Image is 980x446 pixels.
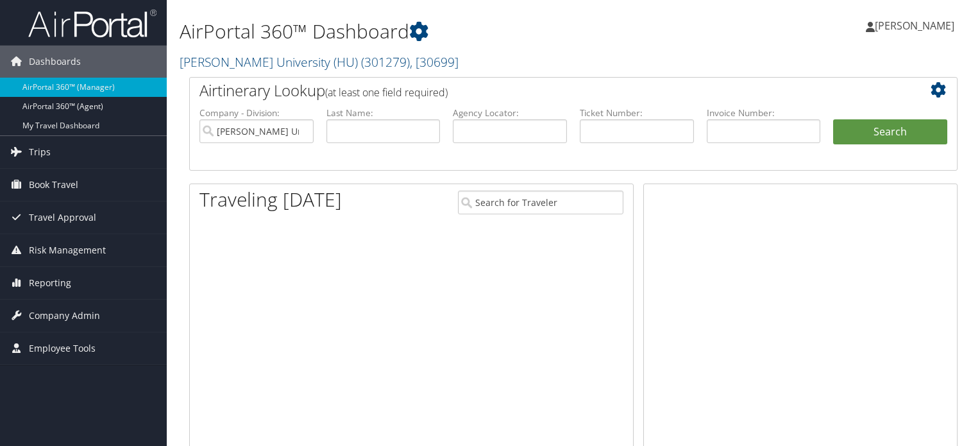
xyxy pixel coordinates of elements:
[410,53,459,71] span: , [ 30699 ]
[29,46,81,78] span: Dashboards
[458,191,623,214] input: Search for Traveler
[180,18,705,45] h1: AirPortal 360™ Dashboard
[29,234,106,266] span: Risk Management
[180,53,459,71] a: [PERSON_NAME] University (HU)
[29,267,71,299] span: Reporting
[866,6,967,45] a: [PERSON_NAME]
[29,300,100,332] span: Company Admin
[580,107,694,119] label: Ticket Number:
[325,85,448,99] span: (at least one field required)
[29,202,96,234] span: Travel Approval
[326,107,441,119] label: Last Name:
[199,80,883,101] h2: Airtinerary Lookup
[199,186,342,213] h1: Traveling [DATE]
[875,19,954,33] span: [PERSON_NAME]
[29,136,51,168] span: Trips
[28,8,156,39] img: airportal-logo.png
[707,107,821,119] label: Invoice Number:
[361,53,410,71] span: ( 301279 )
[199,107,314,119] label: Company - Division:
[29,169,78,201] span: Book Travel
[833,119,947,145] button: Search
[453,107,567,119] label: Agency Locator:
[29,332,96,365] span: Employee Tools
